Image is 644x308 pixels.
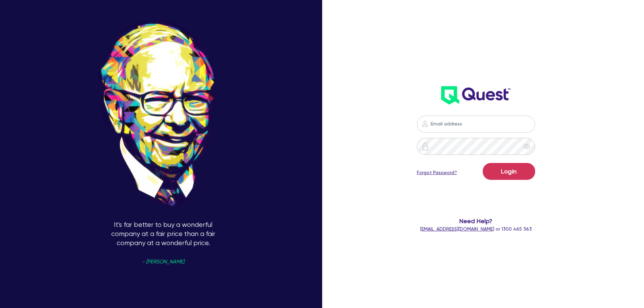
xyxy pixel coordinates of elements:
img: icon-password [421,120,429,128]
span: eye [523,143,530,150]
span: Need Help? [390,216,563,226]
img: icon-password [421,142,429,150]
span: or 1300 465 363 [420,226,532,232]
a: Forgot Password? [417,169,457,176]
button: Login [483,163,535,180]
span: - [PERSON_NAME] [142,259,184,264]
input: Email address [417,116,535,133]
img: wH2k97JdezQIQAAAABJRU5ErkJggg== [441,86,510,104]
a: [EMAIL_ADDRESS][DOMAIN_NAME] [420,226,494,232]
